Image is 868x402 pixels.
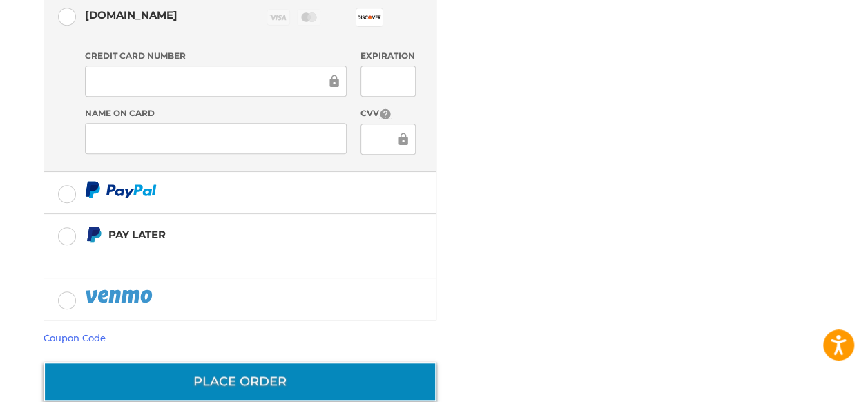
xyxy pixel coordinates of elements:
[85,50,347,62] label: Credit Card Number
[85,249,374,261] iframe: PayPal Message 1
[85,107,347,119] label: Name on Card
[85,287,155,305] img: PayPal icon
[754,365,868,402] iframe: Google Customer Reviews
[85,3,177,26] div: [DOMAIN_NAME]
[108,223,373,246] div: Pay Later
[360,107,416,120] label: CVV
[44,362,436,401] button: Place Order
[44,332,106,343] a: Coupon Code
[85,226,102,243] img: Pay Later icon
[85,181,157,198] img: PayPal icon
[360,50,416,62] label: Expiration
